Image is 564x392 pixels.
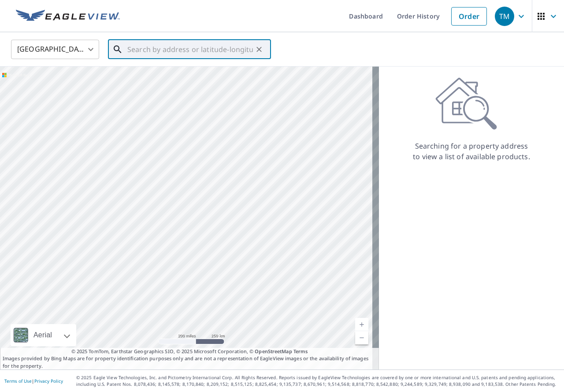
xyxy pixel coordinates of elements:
[127,37,253,62] input: Search by address or latitude-longitude
[495,7,514,26] div: TM
[4,378,32,384] a: Terms of Use
[11,37,99,62] div: [GEOGRAPHIC_DATA]
[255,348,292,355] a: OpenStreetMap
[31,324,55,346] div: Aerial
[412,141,531,162] p: Searching for a property address to view a list of available products.
[71,348,308,355] span: © 2025 TomTom, Earthstar Geographics SIO, © 2025 Microsoft Corporation, ©
[34,378,63,384] a: Privacy Policy
[293,348,308,355] a: Terms
[16,10,120,23] img: EV Logo
[355,318,368,331] a: Current Level 5, Zoom In
[76,374,560,388] p: © 2025 Eagle View Technologies, Inc. and Pictometry International Corp. All Rights Reserved. Repo...
[355,331,368,344] a: Current Level 5, Zoom Out
[4,378,63,384] p: |
[253,43,265,56] button: Clear
[11,324,76,346] div: Aerial
[451,7,487,26] a: Order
